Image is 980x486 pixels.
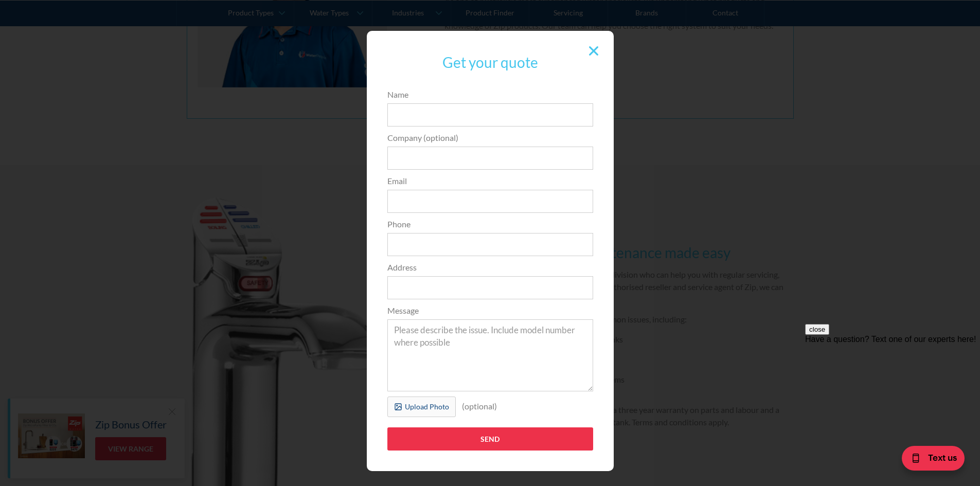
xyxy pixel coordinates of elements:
iframe: podium webchat widget bubble [898,435,980,486]
label: Address [387,261,593,274]
label: Company (optional) [387,132,593,144]
label: Message [387,304,593,317]
div: (optional) [456,397,503,416]
label: Email [387,175,593,187]
h3: Get your quote [387,51,593,73]
div: Upload Photo [405,401,449,412]
label: Upload Photo [387,397,456,417]
label: Name [387,88,593,101]
form: Popup Form Servicing [382,88,598,461]
iframe: podium webchat widget prompt [805,324,980,447]
input: Send [387,427,593,451]
label: Phone [387,218,593,230]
